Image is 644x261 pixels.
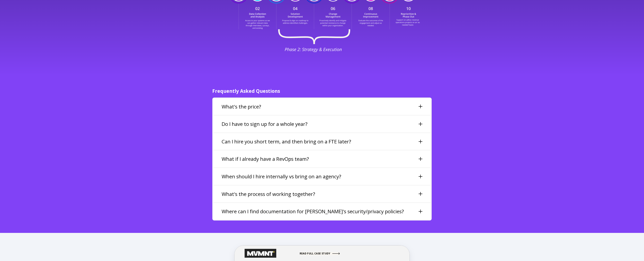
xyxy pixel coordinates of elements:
[222,138,351,145] h3: Can I hire you short term, and then bring on a FTE later?
[300,252,340,255] a: READ FULL CASE STUDY
[222,173,341,180] h3: When should I hire internally vs bring on an agency?
[222,208,404,215] h3: Where can I find documentation for [PERSON_NAME]'s security/privacy policies?
[300,252,330,255] span: READ FULL CASE STUDY
[222,120,308,128] h3: Do I have to sign up for a whole year?
[244,249,276,258] img: MVMNT
[222,103,261,110] h3: What's the price?
[222,191,315,198] h3: What's the process of working together?
[212,88,280,94] span: Frequently Asked Questions
[222,155,309,162] h3: What if I already have a RevOps team?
